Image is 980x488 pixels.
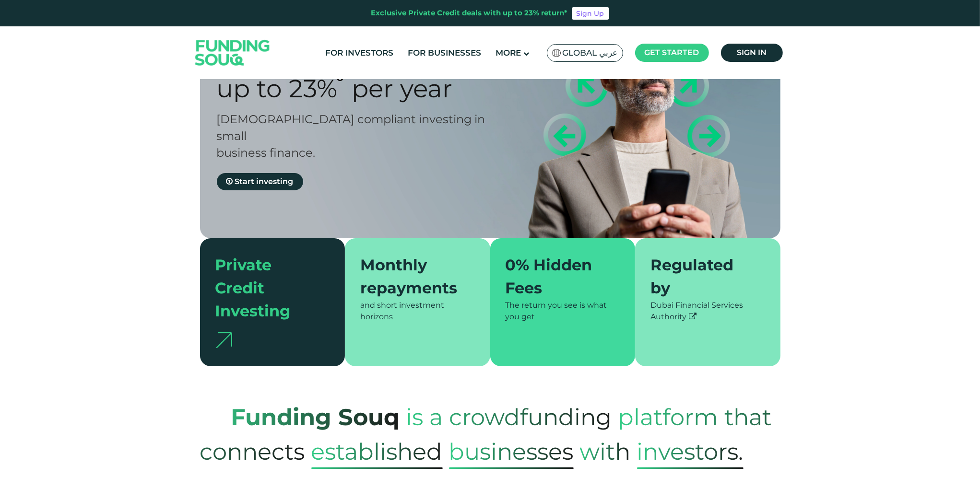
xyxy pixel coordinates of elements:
span: Per Year [352,73,453,104]
img: Logo [186,29,280,77]
img: SA Flag [552,49,561,57]
span: [DEMOGRAPHIC_DATA] compliant investing in small business finance. [217,112,485,160]
div: Regulated by [650,254,754,300]
div: 0% Hidden Fees [506,254,609,300]
a: Sign in [721,44,783,62]
span: Businesses [449,434,574,469]
div: and short investment horizons [360,300,475,323]
a: For Investors [323,45,396,61]
span: Start investing [235,177,294,186]
span: Up to 23% [217,73,338,104]
span: Get started [645,48,699,57]
a: For Businesses [405,45,484,61]
div: Dubai Financial Services Authority [650,300,765,323]
span: Sign in [737,48,767,57]
span: More [496,48,521,58]
strong: Funding Souq [231,403,400,431]
div: Exclusive Private Credit deals with up to 23% return* [371,8,568,19]
div: Private Credit Investing [215,254,319,323]
span: is a crowdfunding [406,394,612,441]
span: with [580,428,631,475]
span: Global عربي [563,47,618,58]
img: arrow [215,332,232,348]
span: established [311,434,443,469]
span: platform that connects [200,394,772,475]
a: Start investing [217,173,303,190]
div: Monthly repayments [360,254,463,300]
div: The return you see is what you get [506,300,620,323]
span: Investors. [637,434,744,469]
a: Sign Up [572,7,609,20]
